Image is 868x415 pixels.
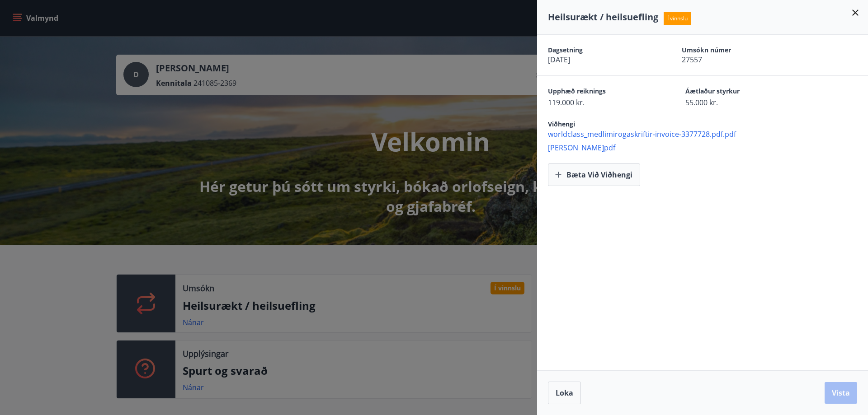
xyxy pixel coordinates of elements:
button: Bæta við viðhengi [548,163,640,186]
span: [PERSON_NAME]pdf [548,143,868,153]
span: Viðhengi [548,120,575,128]
span: Umsókn númer [682,46,784,55]
span: worldclass_medlimirogaskriftir-invoice-3377728.pdf.pdf [548,129,868,139]
span: Í vinnslu [664,12,691,25]
button: Loka [548,382,581,404]
span: 55.000 kr. [685,98,791,107]
span: Upphæð reiknings [548,87,654,98]
span: 27557 [682,55,784,65]
span: Áætlaður styrkur [685,87,791,98]
span: Loka [556,388,573,398]
span: 119.000 kr. [548,98,654,107]
span: [DATE] [548,55,650,65]
span: Dagsetning [548,46,650,55]
span: Heilsurækt / heilsuefling [548,11,658,23]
